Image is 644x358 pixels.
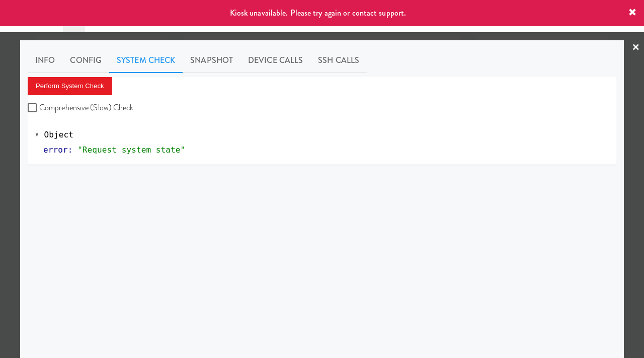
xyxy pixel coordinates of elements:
[230,7,407,19] span: Kiosk unavailable. Please try again or contact support.
[43,145,68,155] span: error
[109,48,183,73] a: System Check
[77,145,185,155] span: "Request system state"
[28,77,112,95] button: Perform System Check
[44,130,73,139] span: Object
[632,32,640,63] a: ×
[28,100,134,115] label: Comprehensive (Slow) Check
[240,48,310,73] a: Device Calls
[310,48,367,73] a: SSH Calls
[62,48,109,73] a: Config
[68,145,73,155] span: :
[28,48,62,73] a: Info
[28,104,39,112] input: Comprehensive (Slow) Check
[183,48,240,73] a: Snapshot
